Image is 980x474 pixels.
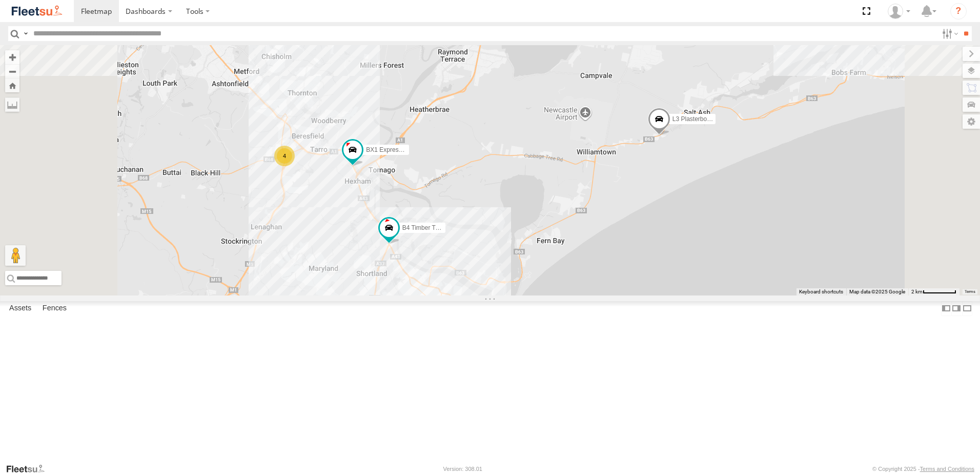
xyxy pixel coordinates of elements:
label: Measure [5,97,19,112]
span: B4 Timber Truck [402,225,447,232]
label: Dock Summary Table to the Left [941,301,951,316]
label: Search Filter Options [938,26,960,41]
label: Fences [37,301,72,315]
span: L3 Plasterboard Truck [672,116,732,123]
button: Keyboard shortcuts [799,288,843,295]
div: © Copyright 2025 - [872,466,974,472]
label: Assets [4,301,36,315]
a: Terms and Conditions [920,466,974,472]
button: Drag Pegman onto the map to open Street View [5,245,26,266]
span: BX1 Express Ute [366,146,413,153]
button: Zoom out [5,64,19,78]
img: fleetsu-logo-horizontal.svg [10,4,64,18]
label: Map Settings [963,114,980,129]
button: Zoom Home [5,78,19,92]
i: ? [950,3,967,19]
div: Matt Curtis [884,4,914,19]
label: Dock Summary Table to the Right [951,301,962,316]
button: Map Scale: 2 km per 62 pixels [908,288,959,295]
a: Terms (opens in new tab) [965,290,975,294]
button: Zoom in [5,50,19,64]
div: 4 [274,146,295,166]
span: 2 km [911,289,923,294]
label: Search Query [22,26,30,41]
div: Version: 308.01 [443,466,482,472]
span: Map data ©2025 Google [849,289,905,294]
label: Hide Summary Table [962,301,972,316]
a: Visit our Website [6,464,53,474]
